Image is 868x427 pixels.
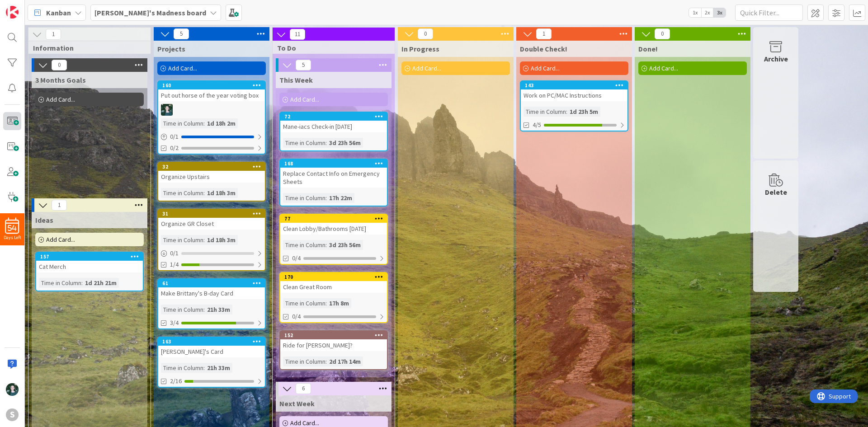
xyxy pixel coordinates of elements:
span: 4/5 [533,120,541,130]
span: Add Card... [531,64,560,72]
div: 157 [36,253,143,261]
div: Time in Column [524,107,566,117]
img: KM [161,104,173,116]
span: Add Card... [46,235,75,244]
span: : [325,138,327,148]
div: 168 [280,160,387,168]
div: 160 [158,81,265,89]
span: 6 [296,383,311,394]
span: In Progress [401,44,439,53]
span: 3/4 [170,318,179,328]
div: Time in Column [161,235,203,245]
div: KM [158,104,265,116]
span: 1/4 [170,260,179,269]
span: 2/16 [170,376,182,386]
span: 1x [689,8,701,17]
span: : [325,193,327,203]
div: Time in Column [283,240,325,250]
span: 0 [418,28,433,39]
div: Make Brittany's B-day Card [158,287,265,299]
div: Put out horse of the year voting box [158,89,265,101]
div: 170 [280,273,387,281]
div: Time in Column [161,363,203,373]
span: : [325,357,327,366]
div: 32 [162,164,265,170]
span: Add Card... [412,64,441,72]
span: Ideas [35,216,53,225]
div: 170 [284,274,387,280]
span: Add Card... [649,64,678,72]
div: 61Make Brittany's B-day Card [158,279,265,299]
span: Kanban [46,7,71,18]
div: 72 [284,113,387,120]
div: Time in Column [161,188,203,198]
span: Add Card... [290,419,319,427]
div: 0/1 [158,248,265,259]
div: 143 [521,81,627,89]
div: 32Organize Upstairs [158,163,265,183]
span: 0 [52,60,67,70]
div: Ride for [PERSON_NAME]? [280,339,387,351]
div: Time in Column [161,118,203,128]
span: 11 [290,29,305,40]
div: Archive [764,53,788,64]
span: : [203,235,205,245]
div: Clean Great Room [280,281,387,293]
span: 0 [655,28,670,39]
div: 160Put out horse of the year voting box [158,81,265,101]
span: : [203,305,205,314]
div: 1d 23h 5m [567,107,600,117]
span: 0/4 [292,312,301,321]
span: 0 / 1 [170,132,179,141]
div: 163 [162,338,265,345]
div: Time in Column [39,278,81,288]
div: 152Ride for [PERSON_NAME]? [280,331,387,351]
div: 168Replace Contact Info on Emergency Sheets [280,160,387,188]
span: 1 [536,28,552,39]
div: Time in Column [161,305,203,314]
div: Time in Column [283,193,325,203]
div: 21h 33m [205,363,232,373]
span: Projects [157,44,185,53]
div: 143 [525,82,627,89]
div: 21h 33m [205,305,232,314]
span: Done! [638,44,658,53]
span: 0/4 [292,253,301,263]
div: 31 [158,210,265,218]
div: Time in Column [283,298,325,308]
div: 61 [158,279,265,287]
div: 160 [162,82,265,89]
div: 31Organize GR Closet [158,210,265,230]
span: 5 [174,28,189,39]
div: 77 [280,215,387,223]
span: 0 / 1 [170,249,179,258]
b: [PERSON_NAME]'s Madness board [94,8,206,17]
span: 1 [52,200,67,211]
img: KM [6,383,19,396]
span: 54 [8,225,17,231]
div: 1d 21h 21m [83,278,119,288]
div: 163[PERSON_NAME]'s Card [158,338,265,357]
div: 77Clean Lobby/Bathrooms [DATE] [280,215,387,235]
div: [PERSON_NAME]'s Card [158,346,265,357]
div: 61 [162,280,265,286]
div: Time in Column [283,138,325,148]
span: Support [19,1,41,12]
span: 3x [713,8,726,17]
span: : [203,363,205,373]
span: Double Check! [520,44,567,53]
div: 17h 8m [327,298,351,308]
div: 17h 22m [327,193,354,203]
div: 157Cat Merch [36,253,143,272]
span: : [325,298,327,308]
div: 163 [158,338,265,346]
span: Add Card... [290,95,319,103]
div: 1d 18h 3m [205,235,238,245]
div: 72 [280,113,387,121]
div: 31 [162,211,265,217]
span: 0/2 [170,143,179,153]
div: 32 [158,163,265,171]
div: Clean Lobby/Bathrooms [DATE] [280,223,387,235]
div: Time in Column [283,357,325,366]
div: 170Clean Great Room [280,273,387,293]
